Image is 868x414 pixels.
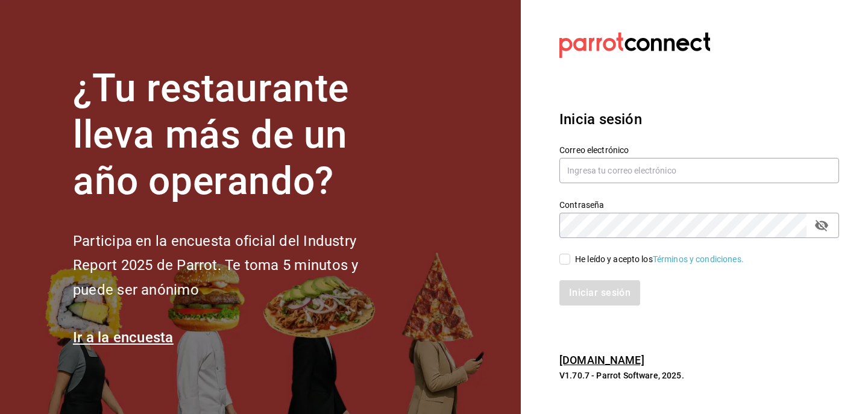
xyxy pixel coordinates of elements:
[575,253,744,266] div: He leído y acepto los
[559,146,839,154] label: Correo electrónico
[559,369,839,381] p: V1.70.7 - Parrot Software, 2025.
[559,354,644,366] a: [DOMAIN_NAME]
[73,66,398,204] h1: ¿Tu restaurante lleva más de un año operando?
[653,254,744,264] a: Términos y condiciones.
[811,215,832,236] button: passwordField
[73,329,174,346] a: Ir a la encuesta
[73,229,398,303] h2: Participa en la encuesta oficial del Industry Report 2025 de Parrot. Te toma 5 minutos y puede se...
[559,158,839,183] input: Ingresa tu correo electrónico
[559,108,839,130] h3: Inicia sesión
[559,201,839,209] label: Contraseña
